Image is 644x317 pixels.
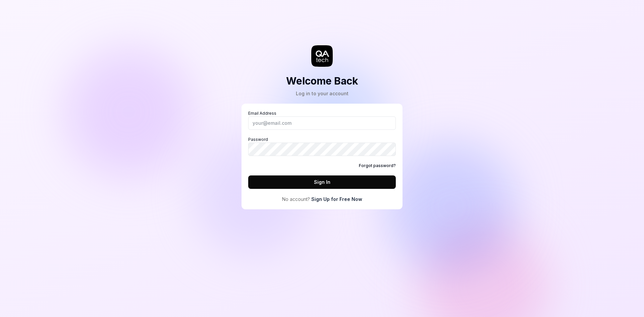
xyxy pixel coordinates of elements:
[311,196,362,203] a: Sign Up for Free Now
[248,175,396,189] button: Sign In
[286,73,358,89] h2: Welcome Back
[282,196,310,203] span: No account?
[359,163,396,169] a: Forgot password?
[248,110,396,130] label: Email Address
[248,116,396,130] input: Email Address
[286,90,358,97] div: Log in to your account
[248,137,396,156] label: Password
[248,143,396,156] input: Password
